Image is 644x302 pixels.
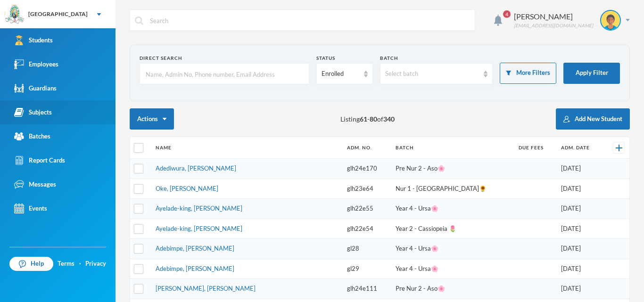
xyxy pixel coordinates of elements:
[156,265,234,272] a: Adebimpe, [PERSON_NAME]
[342,199,391,219] td: glh22e55
[391,159,514,179] td: Pre Nur 2 - Aso🌸
[342,179,391,199] td: glh23e64
[556,179,603,199] td: [DATE]
[391,199,514,219] td: Year 4 - Ursa🌸
[556,137,603,159] th: Adm. Date
[149,10,470,31] input: Search
[563,63,620,84] button: Apply Filter
[340,114,395,124] span: Listing - of
[391,179,514,199] td: Nur 1 - [GEOGRAPHIC_DATA]🌻
[391,239,514,259] td: Year 4 - Ursa🌸
[514,22,593,29] div: [EMAIL_ADDRESS][DOMAIN_NAME]
[145,64,304,85] input: Name, Admin No, Phone number, Email Address
[316,55,373,62] div: Status
[391,279,514,299] td: Pre Nur 2 - Aso🌸
[556,219,603,239] td: [DATE]
[14,83,57,93] div: Guardians
[391,137,514,159] th: Batch
[130,108,174,130] button: Actions
[135,16,143,25] img: search
[156,185,218,192] a: Oke, [PERSON_NAME]
[342,239,391,259] td: gl28
[9,257,53,271] a: Help
[601,11,620,30] img: STUDENT
[616,145,622,151] img: +
[156,164,236,172] a: Adediwura, [PERSON_NAME]
[556,259,603,279] td: [DATE]
[500,63,556,84] button: More Filters
[14,59,58,69] div: Employees
[14,204,47,213] div: Events
[79,259,81,269] div: ·
[383,115,395,123] b: 340
[14,180,56,189] div: Messages
[14,35,53,45] div: Students
[85,259,106,269] a: Privacy
[385,69,479,79] div: Select batch
[556,279,603,299] td: [DATE]
[360,115,367,123] b: 61
[514,137,556,159] th: Due Fees
[556,159,603,179] td: [DATE]
[5,5,24,24] img: logo
[156,204,242,212] a: Ayelade-king, [PERSON_NAME]
[391,259,514,279] td: Year 4 - Ursa🌸
[156,245,234,252] a: Adebimpe, [PERSON_NAME]
[380,55,493,62] div: Batch
[370,115,377,123] b: 80
[28,10,88,18] div: [GEOGRAPHIC_DATA]
[391,219,514,239] td: Year 2 - Cassiopeia 🌷
[342,259,391,279] td: gl29
[503,10,511,18] span: 4
[156,285,256,292] a: [PERSON_NAME], [PERSON_NAME]
[14,107,52,117] div: Subjects
[556,199,603,219] td: [DATE]
[514,11,593,22] div: [PERSON_NAME]
[156,225,242,232] a: Ayelade-king, [PERSON_NAME]
[342,279,391,299] td: glh24e111
[14,131,50,141] div: Batches
[342,159,391,179] td: glh24e170
[342,219,391,239] td: glh22e54
[14,155,65,165] div: Report Cards
[322,69,359,79] div: Enrolled
[556,239,603,259] td: [DATE]
[342,137,391,159] th: Adm. No.
[140,55,309,62] div: Direct Search
[556,108,630,130] button: Add New Student
[58,259,74,269] a: Terms
[151,137,342,159] th: Name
